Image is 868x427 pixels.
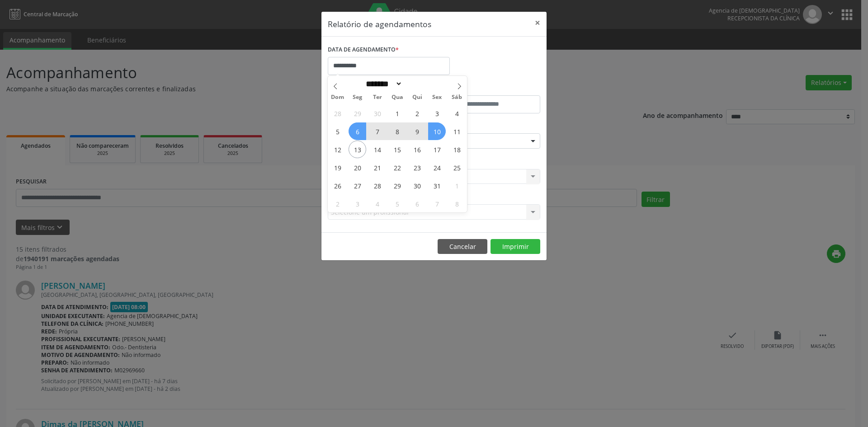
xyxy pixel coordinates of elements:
span: Dom [328,94,348,100]
select: Month [363,79,402,89]
span: Outubro 25, 2025 [448,159,466,176]
span: Outubro 19, 2025 [329,159,346,176]
span: Outubro 24, 2025 [428,159,446,176]
span: Qua [387,94,407,100]
span: Setembro 28, 2025 [329,104,346,122]
button: Close [528,12,547,34]
span: Outubro 17, 2025 [428,141,446,158]
span: Setembro 29, 2025 [349,104,366,122]
span: Novembro 1, 2025 [448,177,466,194]
button: Cancelar [438,239,487,254]
span: Novembro 3, 2025 [349,195,366,212]
span: Outubro 2, 2025 [408,104,426,122]
span: Outubro 30, 2025 [408,177,426,194]
span: Outubro 16, 2025 [408,141,426,158]
input: Year [402,79,432,89]
span: Outubro 10, 2025 [428,122,446,140]
span: Outubro 23, 2025 [408,159,426,176]
span: Outubro 22, 2025 [388,159,406,176]
span: Outubro 6, 2025 [349,122,366,140]
span: Outubro 28, 2025 [368,177,386,194]
span: Novembro 4, 2025 [368,195,386,212]
span: Ter [368,94,387,100]
span: Seg [348,94,368,100]
span: Outubro 31, 2025 [428,177,446,194]
span: Outubro 5, 2025 [329,122,346,140]
span: Novembro 5, 2025 [388,195,406,212]
span: Setembro 30, 2025 [368,104,386,122]
span: Outubro 18, 2025 [448,141,466,158]
span: Outubro 7, 2025 [368,122,386,140]
span: Outubro 13, 2025 [349,141,366,158]
span: Sáb [447,94,467,100]
span: Outubro 3, 2025 [428,104,446,122]
span: Outubro 4, 2025 [448,104,466,122]
span: Outubro 14, 2025 [368,141,386,158]
span: Outubro 27, 2025 [349,177,366,194]
span: Novembro 7, 2025 [428,195,446,212]
span: Outubro 21, 2025 [368,159,386,176]
span: Outubro 1, 2025 [388,104,406,122]
span: Outubro 9, 2025 [408,122,426,140]
span: Outubro 20, 2025 [349,159,366,176]
span: Outubro 8, 2025 [388,122,406,140]
button: Imprimir [491,239,540,254]
span: Outubro 29, 2025 [388,177,406,194]
h5: Relatório de agendamentos [328,18,431,30]
label: ATÉ [436,81,540,95]
span: Outubro 12, 2025 [329,141,346,158]
span: Qui [407,94,427,100]
span: Novembro 8, 2025 [448,195,466,212]
span: Sex [427,94,447,100]
span: Outubro 26, 2025 [329,177,346,194]
span: Novembro 6, 2025 [408,195,426,212]
span: Outubro 15, 2025 [388,141,406,158]
label: DATA DE AGENDAMENTO [328,43,399,57]
span: Outubro 11, 2025 [448,122,466,140]
span: Novembro 2, 2025 [329,195,346,212]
